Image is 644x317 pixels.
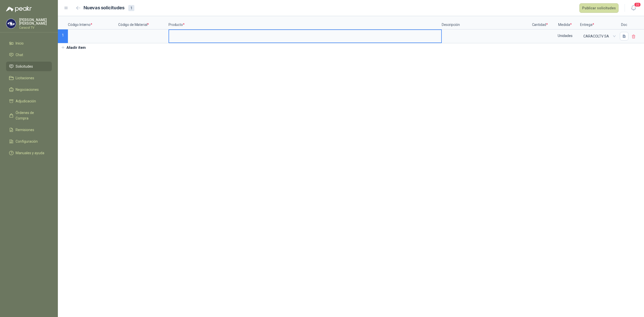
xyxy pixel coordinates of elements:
[19,18,52,25] p: [PERSON_NAME] [PERSON_NAME]
[6,19,16,28] img: Company Logo
[58,29,68,43] p: 1
[118,16,169,29] p: Código de Material
[6,73,52,83] a: Licitaciones
[530,16,550,29] p: Cantidad
[16,52,23,58] span: Chat
[583,32,615,40] span: CARACOLTV SA
[128,5,134,11] div: 1
[550,16,580,29] p: Medida
[6,148,52,158] a: Manuales y ayuda
[6,50,52,60] a: Chat
[16,110,47,121] span: Órdenes de Compra
[84,4,125,12] h2: Nuevas solicitudes
[6,125,52,135] a: Remisiones
[16,98,36,104] span: Adjudicación
[442,16,530,29] p: Descripción
[550,30,580,42] div: Unidades
[16,75,34,81] span: Licitaciones
[6,85,52,94] a: Negociaciones
[58,43,89,52] button: Añadir ítem
[16,41,24,46] span: Inicio
[6,38,52,48] a: Inicio
[6,137,52,146] a: Configuración
[6,62,52,71] a: Solicitudes
[6,96,52,106] a: Adjudicación
[16,150,44,156] span: Manuales y ayuda
[6,108,52,123] a: Órdenes de Compra
[16,64,33,69] span: Solicitudes
[634,2,641,7] span: 20
[16,139,38,144] span: Configuración
[16,127,34,133] span: Remisiones
[580,16,618,29] p: Entrega
[169,16,442,29] p: Producto
[68,16,118,29] p: Código Interno
[618,16,630,29] p: Doc
[16,87,39,92] span: Negociaciones
[629,4,638,13] button: 20
[6,6,32,12] img: Logo peakr
[19,26,52,29] p: Caracol TV
[579,3,619,13] button: Publicar solicitudes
